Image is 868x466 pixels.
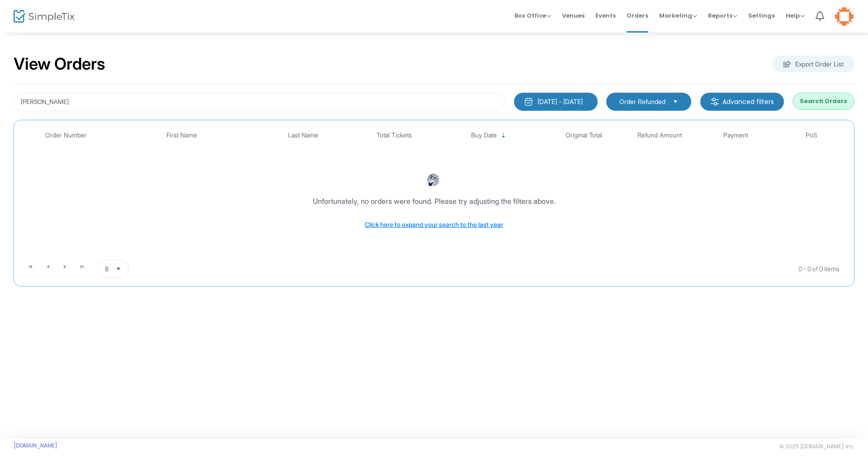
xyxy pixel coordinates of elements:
th: Refund Amount [622,125,698,146]
button: Select [669,97,682,107]
th: Original Total [546,125,622,146]
kendo-pager-info: 0 - 0 of 0 items [219,260,840,278]
m-button: Advanced filters [700,93,784,111]
span: 8 [105,264,108,273]
span: First Name [166,132,197,139]
span: Reports [708,11,737,20]
span: Order Number [45,132,87,139]
span: Click here to expand your search to the last year [365,221,503,228]
span: © 2025 [DOMAIN_NAME] Inc. [779,443,854,450]
button: Search Orders [793,93,854,110]
div: Data table [19,125,849,256]
span: Settings [748,4,775,27]
span: Marketing [659,11,697,20]
span: Events [595,4,616,27]
img: face-thinking.png [426,173,440,187]
span: Venues [562,4,585,27]
th: Total Tickets [356,125,432,146]
input: Search by name, email, phone, order number, ip address, or last 4 digits of card [14,93,505,111]
div: Unfortunately, no orders were found. Please try adjusting the filters above. [313,196,556,207]
div: [DATE] - [DATE] [538,97,583,106]
span: Buy Date [471,132,497,139]
span: Last Name [288,132,318,139]
span: Box Office [514,11,551,20]
span: Sortable [500,132,507,139]
span: Orders [627,4,648,27]
img: monthly [524,97,533,106]
span: Order Refunded [619,97,665,106]
button: Select [112,260,125,278]
h2: View Orders [14,54,105,74]
img: filter [710,97,719,106]
a: [DOMAIN_NAME] [14,442,57,449]
span: PoS [806,132,817,139]
span: Help [786,11,805,20]
button: [DATE] - [DATE] [514,93,598,111]
span: Payment [723,132,748,139]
